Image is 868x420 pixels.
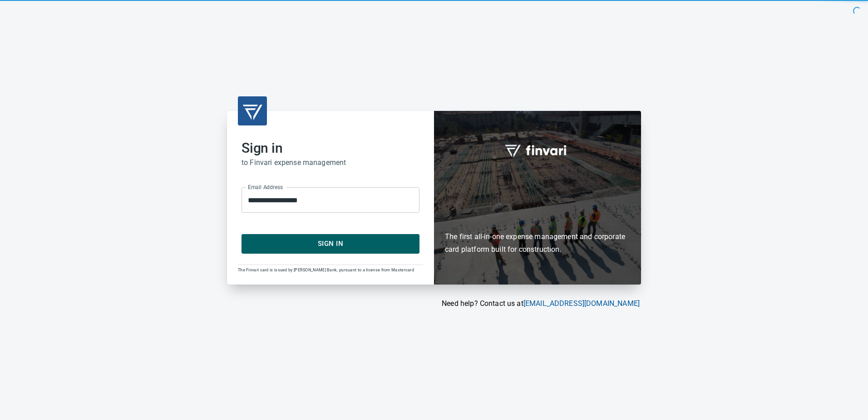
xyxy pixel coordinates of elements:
span: Sign In [252,238,409,250]
a: [EMAIL_ADDRESS][DOMAIN_NAME] [523,299,640,308]
img: transparent_logo.png [242,100,263,122]
img: fullword_logo_white.png [503,140,572,160]
div: Finvari [434,111,641,284]
h6: to Finvari expense management [242,156,419,169]
button: Sign In [242,234,419,253]
span: The Finvari card is issued by [PERSON_NAME] Bank, pursuant to a license from Mastercard [238,268,414,272]
h2: Sign in [242,140,419,156]
h6: The first all-in-one expense management and corporate card platform built for construction. [445,178,630,256]
p: Need help? Contact us at [227,298,640,309]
